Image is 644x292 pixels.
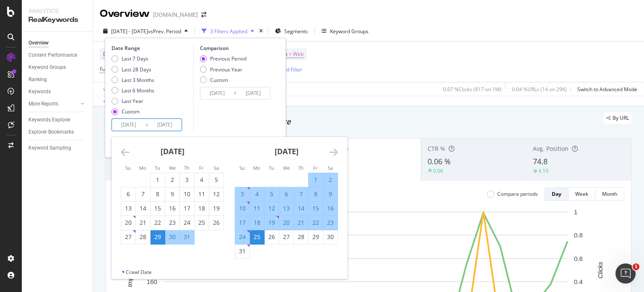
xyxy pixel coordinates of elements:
[165,216,180,230] td: Choose Wednesday, July 23, 2025 as your check-in date. It’s available.
[200,45,273,52] div: Comparison
[613,116,629,121] span: By URL
[253,165,260,171] small: Mo
[195,173,209,187] td: Choose Friday, July 4, 2025 as your check-in date. It’s available.
[29,39,87,47] a: Overview
[180,218,194,227] div: 24
[250,190,264,198] div: 4
[323,187,338,201] td: Selected. Saturday, August 9, 2025
[250,230,265,244] td: Selected as end date. Monday, August 25, 2025
[257,27,265,35] div: times
[323,201,338,216] td: Selected. Saturday, August 16, 2025
[155,165,160,171] small: Tu
[265,218,279,227] div: 19
[200,76,247,84] div: Custom
[200,66,247,73] div: Previous Year
[595,187,624,201] button: Month
[235,233,249,241] div: 24
[151,187,165,201] td: Choose Tuesday, July 8, 2025 as your check-in date. It’s available.
[250,216,265,230] td: Selected. Monday, August 18, 2025
[180,216,195,230] td: Choose Thursday, July 24, 2025 as your check-in date. It’s available.
[151,230,165,244] td: Selected as start date. Tuesday, July 29, 2025
[165,204,179,213] div: 16
[313,165,318,171] small: Fr
[428,156,451,166] span: 0.06 %
[200,87,234,99] input: Start Date
[265,190,279,198] div: 5
[293,48,304,60] span: Web
[161,146,184,156] strong: [DATE]
[433,167,443,174] div: 0.06
[126,268,152,276] div: Crawl Date
[121,218,135,227] div: 20
[195,176,209,184] div: 4
[574,278,583,285] text: 0.4
[165,230,180,244] td: Selected. Wednesday, July 30, 2025
[29,100,78,108] a: More Reports
[111,28,148,35] span: [DATE] - [DATE]
[200,55,247,62] div: Previous Period
[151,176,165,184] div: 1
[309,230,323,244] td: Choose Friday, August 29, 2025 as your check-in date. It’s available.
[112,119,145,131] input: Start Date
[180,230,195,244] td: Selected. Thursday, July 31, 2025
[323,190,338,198] div: 9
[443,86,501,93] div: 0.07 % Clicks ( 817 on 1M )
[184,165,190,171] small: Th
[151,216,165,230] td: Choose Tuesday, July 22, 2025 as your check-in date. It’s available.
[497,190,538,197] div: Compare periods
[29,75,87,84] a: Ranking
[250,201,265,216] td: Selected. Monday, August 11, 2025
[201,12,206,18] div: arrow-right-arrow-left
[209,216,224,230] td: Choose Saturday, July 26, 2025 as your check-in date. It’s available.
[112,66,154,73] div: Last 28 Days
[121,190,135,198] div: 6
[294,230,309,244] td: Choose Thursday, August 28, 2025 as your check-in date. It’s available.
[294,216,309,230] td: Selected. Thursday, August 21, 2025
[309,190,323,198] div: 8
[210,55,247,62] div: Previous Period
[151,218,165,227] div: 22
[250,233,264,241] div: 25
[126,253,133,287] text: Impressions
[235,204,249,213] div: 10
[29,39,49,47] div: Overview
[121,201,136,216] td: Choose Sunday, July 13, 2025 as your check-in date. It’s available.
[309,233,323,241] div: 29
[165,190,179,198] div: 9
[180,187,195,201] td: Choose Thursday, July 10, 2025 as your check-in date. It’s available.
[294,187,309,201] td: Selected. Thursday, August 7, 2025
[29,87,87,96] a: Keywords
[615,263,636,284] iframe: Intercom live chat
[139,165,146,171] small: Mo
[323,204,338,213] div: 16
[533,156,548,166] span: 74.8
[136,187,151,201] td: Choose Monday, July 7, 2025 as your check-in date. It’s available.
[294,190,308,198] div: 7
[165,201,180,216] td: Choose Wednesday, July 16, 2025 as your check-in date. It’s available.
[323,230,338,244] td: Choose Saturday, August 30, 2025 as your check-in date. It’s available.
[112,45,191,52] div: Date Range
[309,187,323,201] td: Selected. Friday, August 8, 2025
[294,204,308,213] div: 14
[323,218,338,227] div: 23
[147,278,157,285] text: 160
[210,76,228,84] div: Custom
[180,204,194,213] div: 17
[29,63,87,72] a: Keyword Groups
[151,201,165,216] td: Choose Tuesday, July 15, 2025 as your check-in date. It’s available.
[235,201,250,216] td: Selected. Sunday, August 10, 2025
[112,108,154,115] div: Custom
[235,244,250,258] td: Choose Sunday, August 31, 2025 as your check-in date. It’s available.
[265,187,279,201] td: Selected. Tuesday, August 5, 2025
[195,204,209,213] div: 18
[29,87,51,96] div: Keywords
[294,201,309,216] td: Selected. Thursday, August 14, 2025
[100,24,191,38] button: [DATE] - [DATE]vsPrev. Period
[165,218,179,227] div: 23
[210,28,247,35] div: 3 Filters Applied
[195,218,209,227] div: 25
[279,190,293,198] div: 6
[597,261,604,278] text: Clicks
[180,201,195,216] td: Choose Thursday, July 17, 2025 as your check-in date. It’s available.
[195,190,209,198] div: 11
